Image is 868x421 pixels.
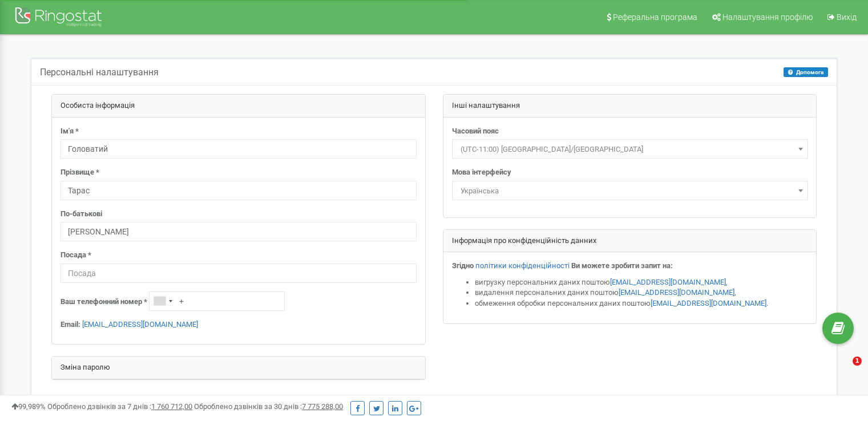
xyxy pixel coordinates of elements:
[60,181,417,200] input: Прізвище
[452,126,499,137] label: Часовий пояс
[651,299,766,307] a: [EMAIL_ADDRESS][DOMAIN_NAME]
[150,292,176,310] div: Telephone country code
[52,95,425,118] div: Особиста інформація
[52,357,425,379] div: Зміна паролю
[40,67,159,78] h5: Персональні налаштування
[302,402,343,411] u: 7 775 288,00
[60,320,80,329] strong: Email:
[151,402,192,411] u: 1 760 712,00
[475,261,570,270] a: політики конфіденційності
[452,261,474,270] strong: Згідно
[149,292,285,311] input: +1-800-555-55-55
[829,357,857,384] iframe: Intercom live chat
[60,250,91,261] label: Посада *
[443,95,817,118] div: Інші налаштування
[452,139,808,159] span: (UTC-11:00) Pacific/Midway
[613,13,697,22] span: Реферальна програма
[443,230,817,253] div: Інформація про конфіденційність данних
[475,298,808,309] li: обмеження обробки персональних даних поштою .
[784,67,828,77] button: Допомога
[47,402,192,411] span: Оброблено дзвінків за 7 днів :
[610,278,726,286] a: [EMAIL_ADDRESS][DOMAIN_NAME]
[571,261,673,270] strong: Ви можете зробити запит на:
[11,402,46,411] span: 99,989%
[60,139,417,159] input: Ім'я
[853,357,862,366] span: 1
[452,167,511,178] label: Мова інтерфейсу
[60,126,79,137] label: Ім'я *
[452,181,808,200] span: Українська
[837,13,857,22] span: Вихід
[456,183,804,199] span: Українська
[475,277,808,288] li: вигрузку персональних даних поштою ,
[722,13,813,22] span: Налаштування профілю
[60,222,417,241] input: По-батькові
[475,288,808,298] li: видалення персональних даних поштою ,
[60,264,417,283] input: Посада
[60,209,102,220] label: По-батькові
[82,320,198,329] a: [EMAIL_ADDRESS][DOMAIN_NAME]
[60,297,147,307] label: Ваш телефонний номер *
[60,167,99,178] label: Прізвище *
[194,402,343,411] span: Оброблено дзвінків за 30 днів :
[456,141,804,157] span: (UTC-11:00) Pacific/Midway
[619,288,734,297] a: [EMAIL_ADDRESS][DOMAIN_NAME]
